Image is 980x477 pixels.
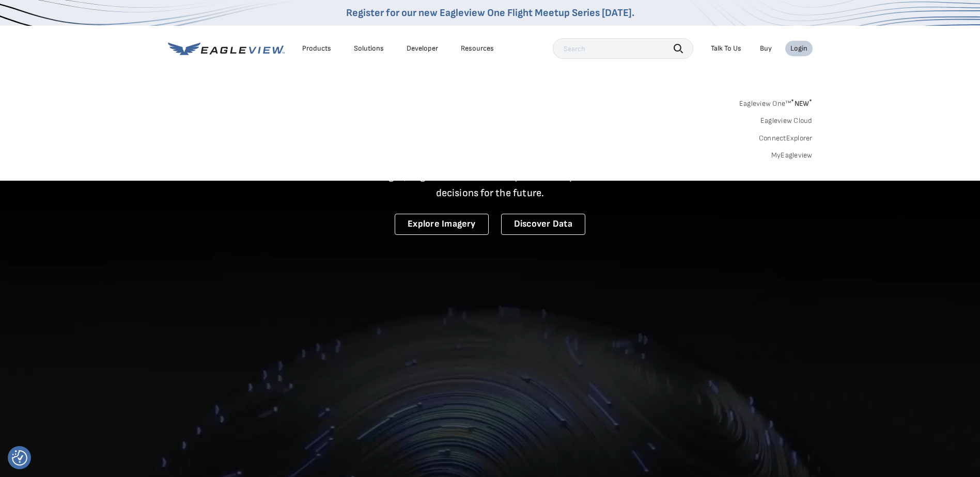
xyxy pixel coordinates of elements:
[302,44,331,53] div: Products
[791,99,812,108] span: NEW
[346,7,634,19] a: Register for our new Eagleview One Flight Meetup Series [DATE].
[759,134,813,143] a: ConnectExplorer
[760,44,772,53] a: Buy
[12,450,27,466] img: Revisit consent button
[407,44,438,53] a: Developer
[395,214,489,235] a: Explore Imagery
[760,116,813,125] a: Eagleview Cloud
[501,214,585,235] a: Discover Data
[354,44,384,53] div: Solutions
[771,151,813,160] a: MyEagleview
[553,38,693,59] input: Search
[12,450,27,466] button: Consent Preferences
[461,44,494,53] div: Resources
[790,44,807,53] div: Login
[739,96,813,108] a: Eagleview One™*NEW*
[711,44,741,53] div: Talk To Us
